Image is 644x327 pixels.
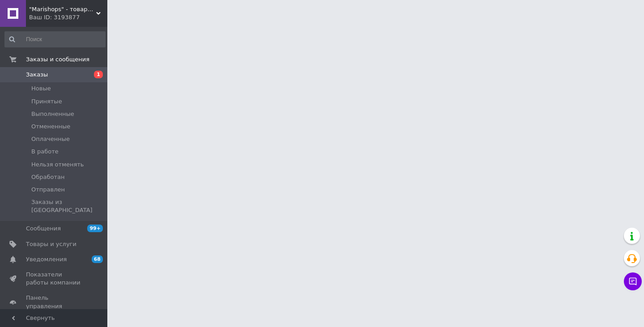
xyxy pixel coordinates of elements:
button: Чат с покупателем [624,272,642,290]
span: Товары и услуги [26,240,76,248]
span: Заказы [26,71,48,79]
span: Принятые [31,98,62,106]
span: Сообщения [26,225,61,233]
input: Поиск [4,31,106,47]
span: 1 [94,71,103,78]
span: Заказы из [GEOGRAPHIC_DATA] [31,198,105,214]
span: Оплаченные [31,135,70,143]
span: Заказы и сообщения [26,55,89,64]
div: Ваш ID: 3193877 [29,13,107,21]
span: Новые [31,85,51,93]
span: Отправлен [31,186,65,194]
span: Нельзя отменять [31,161,84,169]
span: В работе [31,148,59,156]
span: 68 [92,255,103,263]
span: Отмененные [31,123,70,131]
span: Обработан [31,173,64,181]
span: Уведомления [26,255,67,263]
span: Показатели работы компании [26,271,83,287]
span: Выполненные [31,110,74,118]
span: Панель управления [26,294,83,310]
span: 99+ [87,225,103,232]
span: "Marishops" - товары для всей семьи. [29,5,96,13]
